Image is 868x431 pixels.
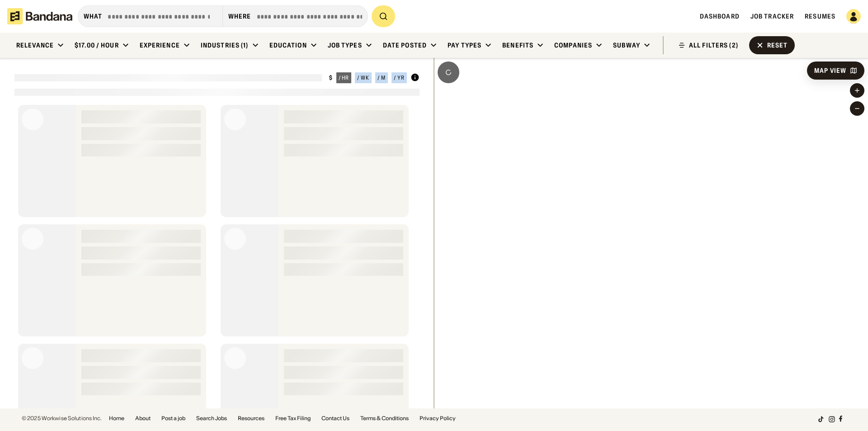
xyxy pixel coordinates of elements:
[84,12,102,20] div: what
[805,12,835,20] a: Resumes
[135,416,151,421] a: About
[75,41,119,49] div: $17.00 / hour
[14,101,420,408] div: grid
[357,75,369,81] div: / wk
[22,416,102,421] div: © 2025 Workwise Solutions Inc.
[377,75,386,81] div: / m
[689,42,738,48] div: ALL FILTERS (2)
[275,416,311,421] a: Free Tax Filing
[613,41,640,49] div: Subway
[228,12,251,20] div: Where
[700,12,740,20] a: Dashboard
[196,416,227,421] a: Search Jobs
[201,41,249,49] div: Industries (1)
[140,41,180,49] div: Experience
[394,75,405,81] div: / yr
[16,41,54,49] div: Relevance
[329,74,333,81] div: $
[750,12,794,20] a: Job Tracker
[328,41,362,49] div: Job Types
[238,416,264,421] a: Resources
[383,41,427,49] div: Date Posted
[502,41,533,49] div: Benefits
[269,41,307,49] div: Education
[448,41,481,49] div: Pay Types
[321,416,349,421] a: Contact Us
[109,416,124,421] a: Home
[767,42,788,48] div: Reset
[814,67,846,74] div: Map View
[420,416,456,421] a: Privacy Policy
[339,75,349,81] div: / hr
[161,416,185,421] a: Post a job
[554,41,592,49] div: Companies
[7,8,72,24] img: Bandana logotype
[360,416,409,421] a: Terms & Conditions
